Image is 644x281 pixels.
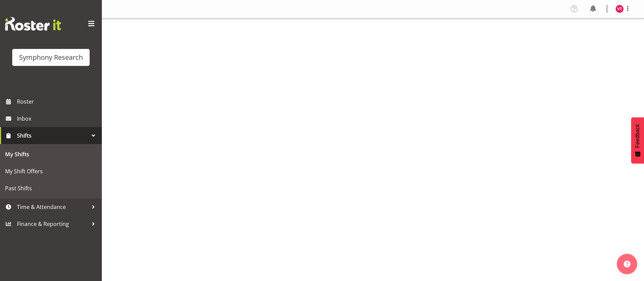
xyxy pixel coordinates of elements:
img: vala-tone11405.jpg [615,5,624,13]
span: Inbox [17,113,98,124]
span: Time & Attendance [17,202,88,212]
button: Feedback - Show survey [631,117,644,163]
span: Past Shifts [5,183,97,193]
img: Rosterit website logo [5,17,61,31]
span: My Shifts [5,149,97,159]
a: My Shift Offers [2,163,100,180]
a: My Shifts [2,146,100,163]
a: Past Shifts [2,180,100,197]
div: Symphony Research [19,52,83,63]
span: Shifts [17,130,88,141]
span: Finance & Reporting [17,219,88,229]
span: Roster [17,96,98,107]
span: My Shift Offers [5,166,97,176]
img: help-xxl-2.png [624,261,630,267]
span: Feedback [634,124,641,148]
